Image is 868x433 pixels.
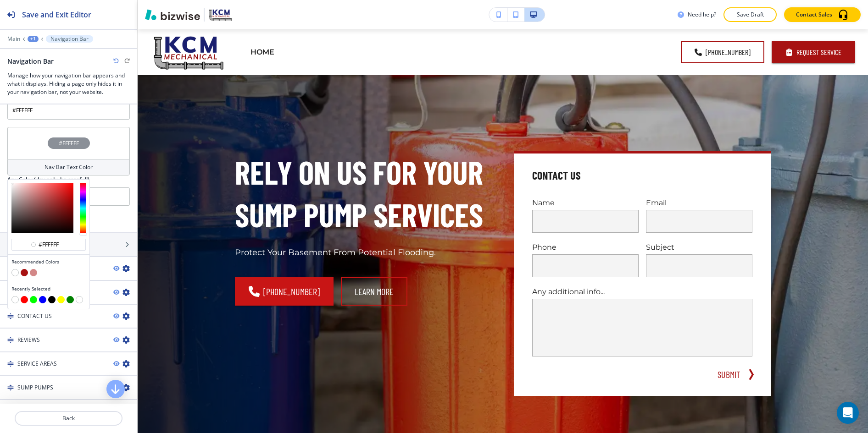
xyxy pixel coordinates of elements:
[208,8,233,21] img: Your Logo
[235,277,334,306] a: [PHONE_NUMBER]
[335,47,383,57] p: CONTACT US
[723,7,777,22] button: Save Draft
[7,384,14,391] img: Drag
[7,175,89,184] h2: Any Color (dev only, be careful!)
[17,312,52,320] h4: CONTACT US
[714,367,743,381] button: SUBMIT
[7,313,14,319] img: Drag
[59,139,79,148] h4: #FFFFFF
[400,47,436,57] p: REVIEWS
[7,337,14,343] img: Drag
[784,7,861,22] button: Contact Sales
[17,360,57,368] h4: SERVICE AREAS
[7,361,14,367] img: Drag
[7,36,20,42] button: Main
[646,197,752,208] p: Email
[452,47,513,57] p: SERVICE AREAS
[235,151,492,236] h1: Rely on Us For Your Sump Pump Services
[646,242,752,252] p: Subject
[532,197,639,208] p: Name
[46,35,93,43] button: Navigation Bar
[145,9,200,20] img: Bizwise Logo
[735,11,765,19] p: Save Draft
[7,71,130,96] h3: Manage how your navigation bar appears and what it displays. Hiding a page only hides it in your ...
[532,242,639,252] p: Phone
[17,336,40,344] h4: REVIEWS
[837,402,859,424] div: Open Intercom Messenger
[681,41,764,63] a: [PHONE_NUMBER]
[796,11,832,19] p: Contact Sales
[17,384,53,392] h4: SUMP PUMPS
[341,277,407,306] button: Learn More
[11,258,86,265] h4: Recommended Colors
[7,127,130,175] button: #FFFFFFNav Bar Text Color
[530,47,583,57] p: SUMP PUMPS
[22,9,91,20] h2: Save and Exit Editor
[235,247,492,259] p: Protect Your Basement From Potential Flooding.
[45,163,93,171] h4: Nav Bar Text Color
[151,33,227,71] img: KCM Mechanical
[291,47,318,57] p: ABOUT
[250,47,274,57] p: HOME
[600,47,665,57] p: WATER HEATERS
[7,56,54,66] h2: Navigation Bar
[11,285,86,292] h4: Recently Selected
[50,36,89,42] p: Navigation Bar
[16,414,122,422] p: Back
[532,168,581,183] h4: Contact Us
[688,11,716,19] h3: Need help?
[28,36,39,42] button: +1
[532,286,752,297] p: Any additional info...
[15,411,122,426] button: Back
[772,41,855,63] button: Request Service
